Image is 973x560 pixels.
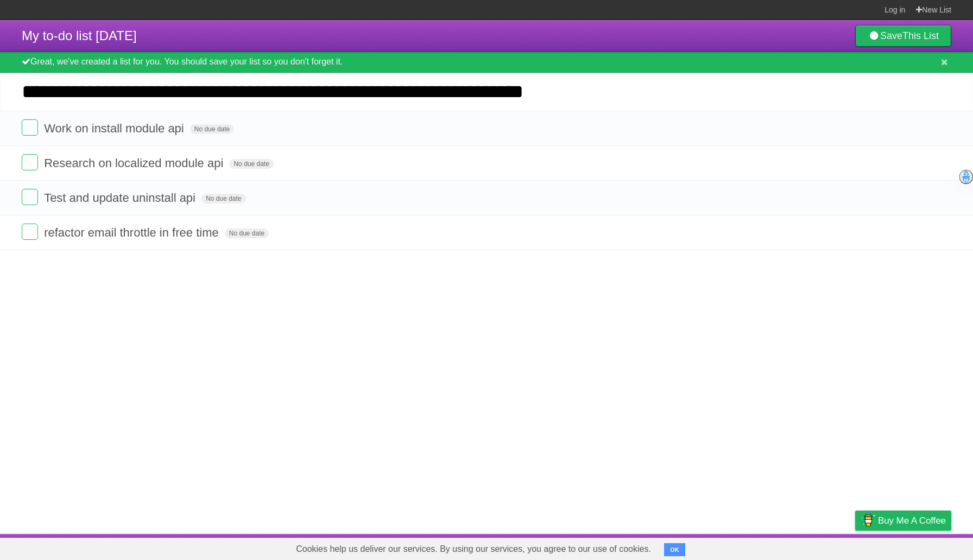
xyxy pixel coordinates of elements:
button: OK [664,543,685,556]
a: Suggest a feature [883,537,951,557]
span: Research on localized module api [44,156,226,170]
span: refactor email throttle in free time [44,226,222,239]
span: No due date [229,159,273,169]
a: Privacy [841,537,869,557]
span: No due date [225,228,269,238]
label: Done [22,154,38,170]
a: Buy me a coffee [855,511,951,531]
label: Done [22,189,38,205]
span: No due date [201,194,245,203]
span: My to-do list [DATE] [22,28,137,43]
span: Test and update uninstall api [44,191,198,205]
label: Done [22,119,38,136]
span: No due date [190,124,234,134]
a: Terms [804,537,828,557]
a: Developers [747,537,791,557]
span: Buy me a coffee [878,511,946,530]
img: Buy me a coffee [861,511,875,530]
b: This List [902,30,939,41]
a: SaveThis List [855,25,951,47]
a: About [711,537,734,557]
label: Done [22,224,38,240]
span: Cookies help us deliver our services. By using our services, you agree to our use of cookies. [285,538,662,560]
span: Work on install module api [44,122,187,135]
